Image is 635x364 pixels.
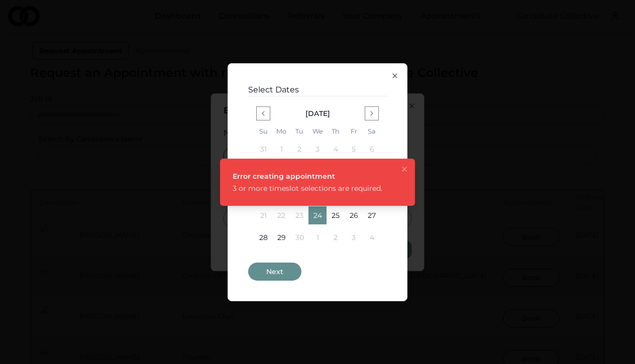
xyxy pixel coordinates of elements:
[345,206,363,224] button: 26
[254,228,272,247] button: 28
[308,206,327,224] button: 24
[272,228,290,247] button: 29
[233,171,382,181] div: Error creating appointment
[363,126,381,136] th: Saturday
[272,126,290,136] th: Monday
[290,126,308,136] th: Tuesday
[363,206,381,224] button: 27
[248,263,301,281] button: Next
[233,183,382,193] div: 3 or more timeslot selections are required.
[248,83,387,95] h3: Select Dates
[256,106,270,120] button: Go to previous month
[365,106,379,120] button: Go to next month
[327,206,345,224] button: 25
[308,126,327,136] th: Wednesday
[305,108,330,118] div: [DATE]
[345,126,363,136] th: Friday
[327,126,345,136] th: Thursday
[254,126,272,136] th: Sunday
